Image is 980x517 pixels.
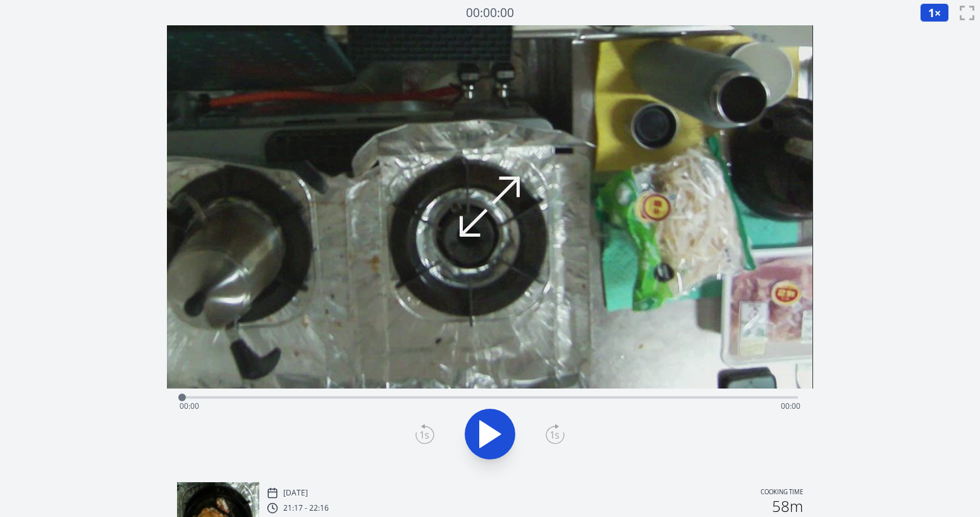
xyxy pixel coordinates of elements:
p: 21:17 - 22:16 [283,503,329,513]
span: 00:00 [781,401,800,411]
span: 1 [928,5,934,20]
p: Cooking time [761,487,803,499]
p: [DATE] [283,488,308,498]
h2: 58m [772,499,803,514]
button: 1× [920,3,949,22]
a: 00:00:00 [466,4,514,22]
